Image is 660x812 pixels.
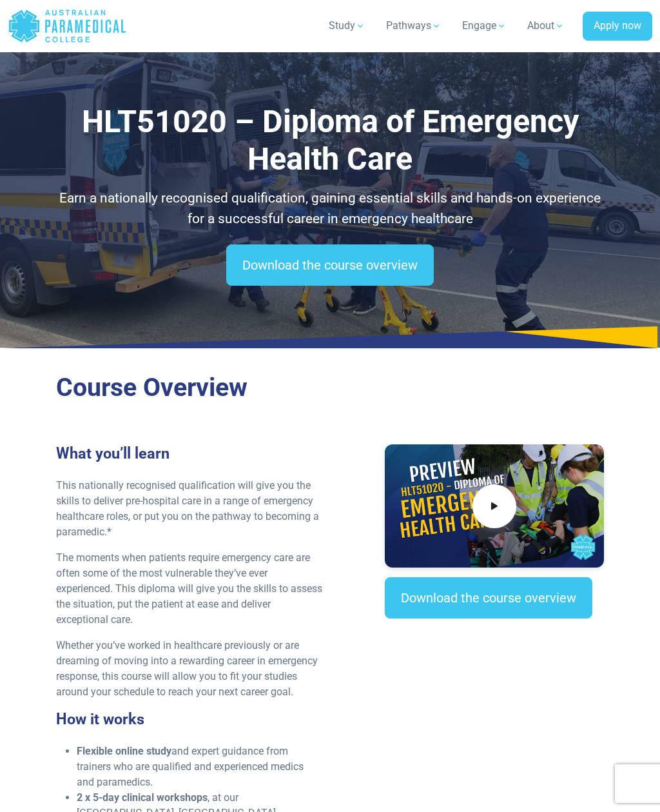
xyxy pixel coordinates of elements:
p: Whether you’ve worked in healthcare previously or are dreaming of moving into a rewarding career ... [56,638,322,700]
h3: What you’ll learn [56,444,322,462]
p: This nationally recognised qualification will give you the skills to deliver pre-hospital care in... [56,478,322,540]
a: Engage [454,8,514,44]
a: Download the course overview [385,577,592,619]
a: Australian Paramedical College [8,5,127,47]
p: The moments when patients require emergency care are often some of the most vulnerable they’ve ev... [56,550,322,628]
h3: How it works [56,710,322,728]
h2: Course Overview [56,373,604,403]
a: Study [321,8,373,44]
p: Earn a nationally recognised qualification, gaining essential skills and hands-on experience for ... [56,188,604,229]
a: Download the course overview [226,244,434,286]
a: Apply now [583,12,652,41]
h1: HLT51020 – Diploma of Emergency Health Care [56,103,604,178]
a: About [519,8,572,44]
a: Pathways [378,8,449,44]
